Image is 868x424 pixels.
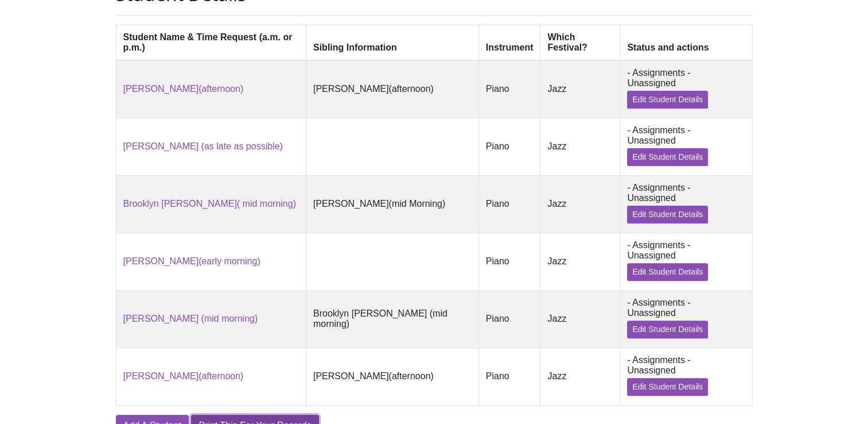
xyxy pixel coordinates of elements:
a: [PERSON_NAME](afternoon) [123,84,244,94]
a: Edit Student Details [627,91,708,109]
td: - Assignments - Unassigned [620,348,752,405]
th: Sibling Information [306,25,478,60]
td: Jazz [540,175,620,233]
td: - Assignments - Unassigned [620,60,752,118]
td: Jazz [540,290,620,348]
th: Student Name & Time Request (a.m. or p.m.) [116,25,306,60]
a: [PERSON_NAME](early morning) [123,256,260,266]
td: [PERSON_NAME](afternoon) [306,348,478,405]
th: Which Festival? [540,25,620,60]
td: Piano [478,233,540,290]
td: Piano [478,348,540,405]
td: [PERSON_NAME](afternoon) [306,60,478,118]
td: [PERSON_NAME](mid Morning) [306,175,478,233]
td: - Assignments - Unassigned [620,290,752,348]
a: Edit Student Details [627,206,708,223]
td: Jazz [540,60,620,118]
th: Status and actions [620,25,752,60]
a: Edit Student Details [627,321,708,338]
a: Edit Student Details [627,148,708,166]
td: Piano [478,175,540,233]
td: Piano [478,118,540,175]
td: Brooklyn [PERSON_NAME] (mid morning) [306,290,478,348]
td: Jazz [540,233,620,290]
a: Brooklyn [PERSON_NAME]( mid morning) [123,199,296,209]
td: Piano [478,290,540,348]
a: [PERSON_NAME] (as late as possible) [123,141,283,151]
td: Piano [478,60,540,118]
td: - Assignments - Unassigned [620,233,752,290]
th: Instrument [478,25,540,60]
a: [PERSON_NAME] (mid morning) [123,314,258,323]
a: Edit Student Details [627,263,708,281]
a: Edit Student Details [627,378,708,396]
td: Jazz [540,348,620,405]
td: - Assignments - Unassigned [620,175,752,233]
td: - Assignments - Unassigned [620,118,752,175]
a: [PERSON_NAME](afternoon) [123,371,244,381]
td: Jazz [540,118,620,175]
